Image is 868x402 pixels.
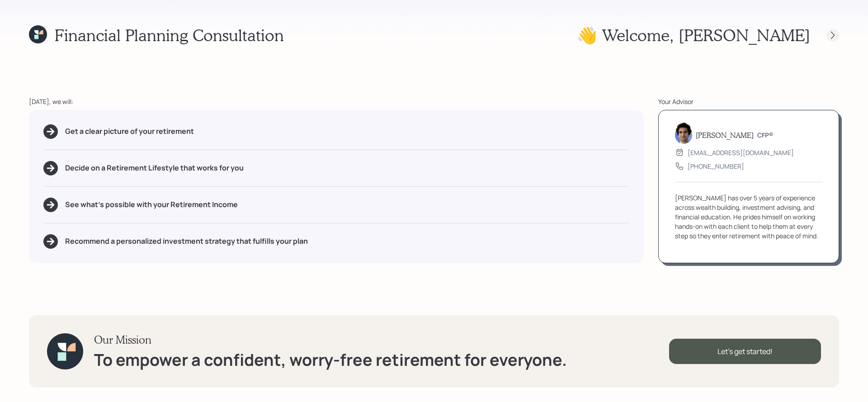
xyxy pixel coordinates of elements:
div: [PHONE_NUMBER] [688,161,744,171]
div: [EMAIL_ADDRESS][DOMAIN_NAME] [688,148,794,157]
div: Let's get started! [669,339,821,364]
h5: See what's possible with your Retirement Income [65,200,238,209]
h6: CFP® [757,132,773,139]
h5: [PERSON_NAME] [696,131,754,139]
h5: Get a clear picture of your retirement [65,127,194,136]
div: [PERSON_NAME] has over 5 years of experience across wealth building, investment advising, and fin... [675,193,822,241]
h1: 👋 Welcome , [PERSON_NAME] [577,25,810,45]
h1: To empower a confident, worry-free retirement for everyone. [94,350,567,369]
div: Your Advisor [658,97,839,106]
div: [DATE], we will: [29,97,644,106]
h3: Our Mission [94,333,567,346]
h1: Financial Planning Consultation [54,25,284,45]
h5: Recommend a personalized investment strategy that fulfills your plan [65,237,308,246]
h5: Decide on a Retirement Lifestyle that works for you [65,164,244,172]
img: harrison-schaefer-headshot-2.png [675,122,692,144]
